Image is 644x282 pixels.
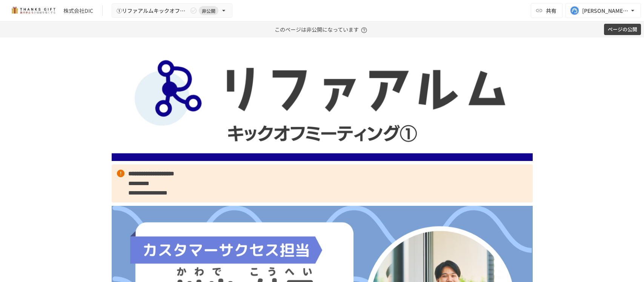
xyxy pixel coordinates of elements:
span: ①リファアルムキックオフmtg [117,6,188,15]
p: このページは非公開になっています [275,21,369,37]
button: ①リファアルムキックオフmtg非公開 [112,3,232,18]
img: BD9nPZDyTHbUp75TukNZQFL0BXtfknflqVr1VXPtfJd [112,56,533,161]
div: [PERSON_NAME][EMAIL_ADDRESS][DOMAIN_NAME] [582,6,629,15]
button: 共有 [531,3,563,18]
span: 共有 [546,6,556,15]
div: 株式会社DIC [63,7,93,15]
img: mMP1OxWUAhQbsRWCurg7vIHe5HqDpP7qZo7fRoNLXQh [9,5,57,17]
button: ページの公開 [604,24,641,35]
span: 非公開 [199,7,218,15]
button: [PERSON_NAME][EMAIL_ADDRESS][DOMAIN_NAME] [566,3,641,18]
